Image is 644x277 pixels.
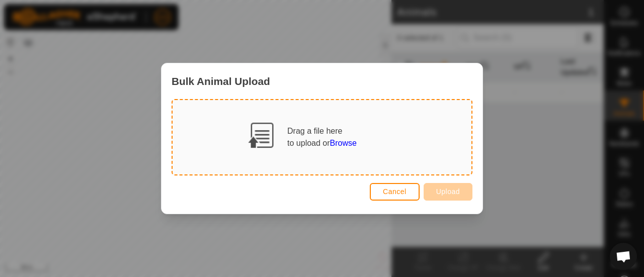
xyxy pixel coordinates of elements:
span: Upload [436,188,460,196]
span: Cancel [383,188,407,196]
div: Drag a file here [287,125,357,149]
span: Browse [330,139,357,147]
button: Cancel [370,183,420,201]
div: Open chat [610,243,637,270]
span: Bulk Animal Upload [172,73,270,89]
button: Upload [424,183,472,201]
div: to upload or [287,137,357,149]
